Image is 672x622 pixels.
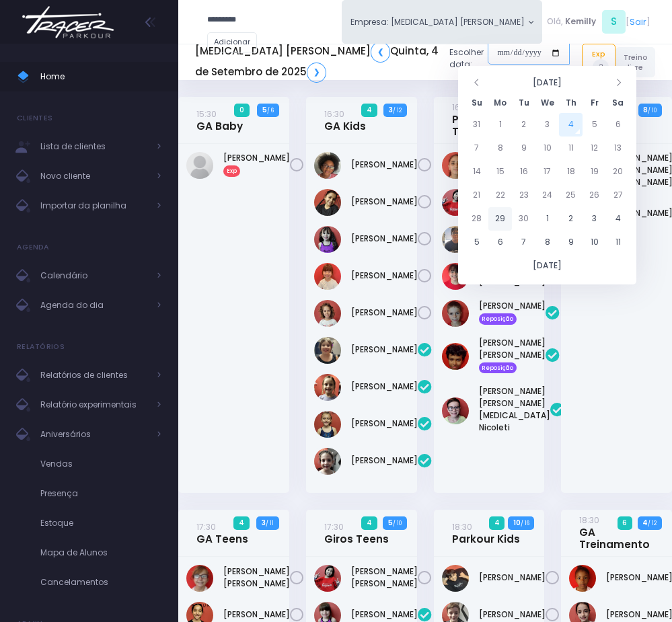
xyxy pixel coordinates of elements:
[195,42,439,82] h5: [MEDICAL_DATA] [PERSON_NAME] Quinta, 4 de Setembro de 2025
[583,137,606,160] td: 12
[579,514,599,526] small: 18:30
[40,485,161,502] span: Presença
[266,519,274,527] small: / 11
[565,15,596,28] span: Kemilly
[630,15,646,28] a: Sair
[579,514,650,551] a: 18:30GA Treinamento
[314,189,341,216] img: Livia Baião Gomes
[351,418,418,430] a: [PERSON_NAME]
[606,160,630,184] td: 20
[234,104,249,117] span: 0
[488,113,512,137] td: 1
[324,108,366,132] a: 16:30GA Kids
[324,521,344,533] small: 17:30
[186,565,213,592] img: AMANDA OLINDA SILVESTRE DE PAIVA
[488,184,512,207] td: 22
[479,300,546,324] a: [PERSON_NAME] Reposição
[583,231,606,254] td: 10
[606,231,630,254] td: 11
[535,184,559,207] td: 24
[488,93,512,113] th: Mo
[542,8,655,36] div: [ ]
[583,160,606,184] td: 19
[488,231,512,254] td: 6
[186,152,213,179] img: Manuela Figueiredo
[393,519,402,527] small: / 10
[442,226,469,253] img: Lucas figueiredo guedes
[583,93,606,113] th: Fr
[606,93,630,113] th: Sa
[618,516,632,530] span: 6
[262,518,266,528] strong: 3
[196,108,217,120] small: 15:30
[593,59,609,75] span: 2
[196,521,216,533] small: 17:30
[17,234,50,261] h4: Agenda
[40,297,148,314] span: Agenda do dia
[559,137,583,160] td: 11
[569,565,596,592] img: Laura Varjão
[351,307,418,319] a: [PERSON_NAME]
[314,226,341,253] img: Lorena Alexsandra Souza
[40,574,161,591] span: Cancelamentos
[361,516,377,530] span: 4
[442,565,469,592] img: Bernardo campos sallum
[324,108,344,120] small: 16:30
[582,44,615,80] a: Exp2
[17,334,65,360] h4: Relatórios
[643,105,648,115] strong: 8
[40,544,161,561] span: Mapa de Alunos
[223,566,290,590] a: [PERSON_NAME] [PERSON_NAME]
[196,108,243,132] a: 15:30GA Baby
[465,231,488,254] td: 5
[40,514,161,532] span: Estoque
[521,519,529,527] small: / 16
[465,160,488,184] td: 14
[547,15,563,28] span: Olá,
[389,105,393,115] strong: 3
[40,167,148,185] span: Novo cliente
[307,63,326,83] a: ❯
[17,105,52,132] h4: Clientes
[223,152,290,176] a: [PERSON_NAME]Exp
[452,102,472,113] small: 16:30
[262,105,267,115] strong: 5
[559,231,583,254] td: 9
[40,455,161,473] span: Vendas
[40,426,148,443] span: Aniversários
[465,137,488,160] td: 7
[512,137,535,160] td: 9
[513,518,521,528] strong: 10
[465,93,488,113] th: Su
[40,68,161,85] span: Home
[535,207,559,231] td: 1
[648,106,657,114] small: / 10
[559,160,583,184] td: 18
[314,152,341,179] img: Giulia Coelho Mariano
[40,396,148,414] span: Relatório experimentais
[314,411,341,438] img: Manuela Andrade Bertolla
[465,184,488,207] td: 21
[40,267,148,284] span: Calendário
[452,521,472,533] small: 18:30
[559,113,583,137] td: 4
[393,106,402,114] small: / 12
[324,520,389,545] a: 17:30Giros Teens
[267,106,274,114] small: / 6
[351,233,418,245] a: [PERSON_NAME]
[465,207,488,231] td: 28
[40,138,148,155] span: Lista de clientes
[479,609,546,621] a: [PERSON_NAME]
[512,231,535,254] td: 7
[314,300,341,327] img: Nina Diniz Scatena Alves
[535,160,559,184] td: 17
[465,113,488,137] td: 31
[535,93,559,113] th: We
[314,263,341,290] img: Mariana Namie Takatsuki Momesso
[351,159,418,171] a: [PERSON_NAME]
[452,101,523,138] a: 16:30Parkour Teens
[361,104,377,117] span: 4
[602,10,626,34] span: S
[489,516,505,530] span: 4
[233,516,249,530] span: 4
